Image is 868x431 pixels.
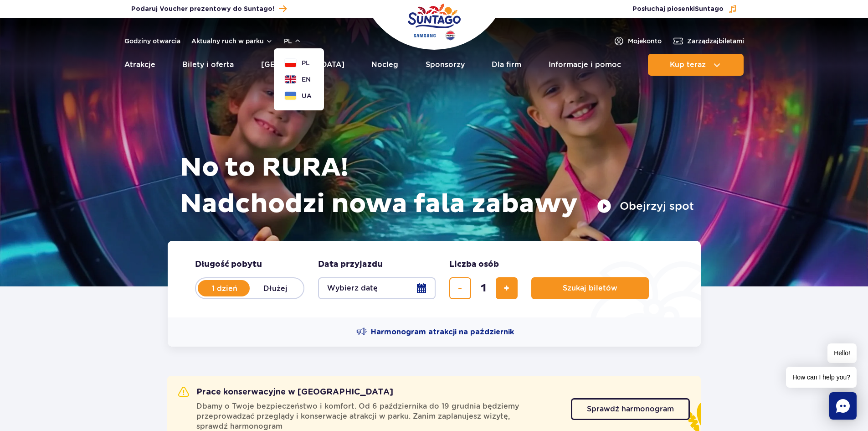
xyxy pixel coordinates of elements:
a: Godziny otwarcia [124,36,180,46]
button: pl [284,36,301,46]
button: dodaj bilet [496,277,518,299]
button: Wybierz datę [318,277,436,299]
span: Szukaj biletów [563,284,617,292]
a: [GEOGRAPHIC_DATA] [261,54,344,76]
form: Planowanie wizyty w Park of Poland [168,241,701,317]
h1: No to RURA! Nadchodzi nowa fala zabawy [180,150,694,223]
button: Szukaj biletów [531,277,649,299]
div: Chat [829,392,857,420]
button: UA [285,91,312,100]
label: 1 dzień [199,279,251,298]
a: Nocleg [371,54,398,76]
button: EN [285,75,311,84]
a: Sprawdź harmonogram [571,398,690,420]
span: Moje konto [628,36,662,46]
h2: Prace konserwacyjne w [GEOGRAPHIC_DATA] [178,387,393,398]
a: Informacje i pomoc [549,54,621,76]
span: Liczba osób [449,259,499,270]
a: Podaruj Voucher prezentowy do Suntago! [131,3,287,15]
span: EN [302,75,311,84]
input: liczba biletów [473,277,494,299]
a: Atrakcje [124,54,155,76]
span: Sprawdź harmonogram [587,405,674,413]
span: Harmonogram atrakcji na październik [371,327,514,337]
a: Harmonogram atrakcji na październik [356,327,514,338]
button: Kup teraz [648,54,744,76]
label: Dłużej [250,279,302,298]
span: PL [302,58,310,68]
a: Sponsorzy [426,54,465,76]
span: Hello! [827,343,857,363]
a: Mojekonto [613,36,662,47]
span: Podaruj Voucher prezentowy do Suntago! [131,5,274,14]
button: usuń bilet [449,277,471,299]
span: Posłuchaj piosenki [632,5,724,14]
button: PL [285,58,310,68]
span: UA [302,91,312,100]
span: Długość pobytu [195,259,262,270]
span: Suntago [695,6,724,12]
span: Kup teraz [670,61,706,69]
button: Aktualny ruch w parku [191,37,273,45]
span: Zarządzaj biletami [687,36,744,46]
span: Data przyjazdu [318,259,383,270]
dialog: Dialog wyboru języka [274,48,324,110]
span: How can I help you? [786,367,857,388]
button: Posłuchaj piosenkiSuntago [632,5,737,14]
a: Dla firm [492,54,521,76]
button: Obejrzyj spot [597,199,694,213]
a: Zarządzajbiletami [673,36,744,47]
a: Bilety i oferta [182,54,234,76]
